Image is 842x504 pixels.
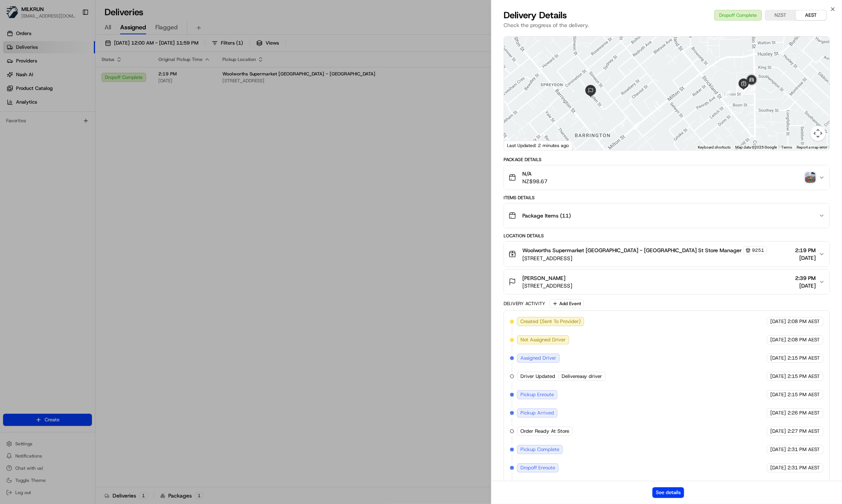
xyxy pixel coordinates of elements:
span: Woolworths Supermarket [GEOGRAPHIC_DATA] - [GEOGRAPHIC_DATA] St Store Manager [522,246,742,254]
span: Knowledge Base [15,110,58,118]
span: 2:31 PM AEST [787,464,820,471]
span: Delivery Details [504,9,567,21]
span: Map data ©2025 Google [735,145,777,149]
img: 1736555255976-a54dd68f-1ca7-489b-9aae-adbdc363a1c4 [8,73,21,86]
div: Start new chat [26,73,125,80]
span: [DATE] [770,336,786,343]
span: [DATE] [770,355,786,362]
span: [DATE] [770,446,786,453]
button: NZST [765,10,796,20]
a: 💻API Documentation [61,107,126,121]
span: Created (Sent To Provider) [520,318,581,325]
span: 9251 [752,247,764,253]
button: Woolworths Supermarket [GEOGRAPHIC_DATA] - [GEOGRAPHIC_DATA] St Store Manager9251[STREET_ADDRESS]... [504,242,829,267]
span: Package Items ( 11 ) [522,212,571,219]
span: 2:31 PM AEST [787,446,820,453]
button: Package Items (11) [504,203,829,228]
span: Delivereasy driver [562,373,602,380]
div: 📗 [8,111,14,117]
span: Order Ready At Store [520,428,569,435]
button: [PERSON_NAME][STREET_ADDRESS]2:39 PM[DATE] [504,270,829,294]
span: 2:39 PM [795,274,816,282]
a: Open this area in Google Maps (opens a new window) [506,140,531,150]
div: Location Details [504,233,830,239]
span: 2:19 PM [795,246,816,254]
button: AEST [796,10,826,20]
a: 📗Knowledge Base [5,107,61,121]
div: Package Details [504,157,830,163]
span: [DATE] [770,318,786,325]
span: Not Assigned Driver [520,336,566,343]
span: 2:15 PM AEST [787,373,820,380]
a: Powered byPylon [54,129,92,135]
img: Google [506,140,531,150]
span: Assigned Driver [520,355,556,362]
span: [STREET_ADDRESS] [522,282,572,290]
button: Keyboard shortcuts [698,145,731,150]
span: [STREET_ADDRESS] [522,254,767,262]
input: Clear [20,49,126,57]
div: Items Details [504,195,830,201]
div: Delivery Activity [504,301,545,307]
span: 2:15 PM AEST [787,391,820,398]
div: 💻 [64,111,71,117]
span: Pickup Complete [520,446,559,453]
img: Nash [8,8,23,23]
span: 2:27 PM AEST [787,428,820,435]
a: Terms [781,145,792,149]
button: Start new chat [130,75,139,84]
span: Dropoff Enroute [520,464,555,471]
div: 3 [631,122,639,130]
span: [PERSON_NAME] [522,274,565,282]
p: Welcome 👋 [8,30,139,43]
span: 2:08 PM AEST [787,336,820,343]
span: [DATE] [770,391,786,398]
div: 7 [747,85,756,93]
span: Pickup Enroute [520,391,554,398]
span: [DATE] [770,410,786,416]
a: Report a map error [797,145,827,149]
p: Check the progress of the delivery. [504,21,830,29]
span: Pylon [76,129,92,135]
span: [DATE] [795,254,816,262]
img: photo_proof_of_delivery image [805,172,816,183]
span: [DATE] [770,428,786,435]
div: We're available if you need us! [26,80,97,86]
span: 2:15 PM AEST [787,355,820,362]
span: API Documentation [72,110,122,118]
button: Map camera controls [810,126,826,141]
span: N/A [522,170,547,178]
span: Pickup Arrived [520,410,554,416]
span: 2:08 PM AEST [787,318,820,325]
span: Driver Updated [520,373,555,380]
span: [DATE] [770,464,786,471]
span: [DATE] [770,373,786,380]
button: See details [652,487,684,498]
button: N/ANZ$98.67photo_proof_of_delivery image [504,165,829,190]
div: 4 [722,90,730,98]
span: NZ$98.67 [522,178,547,185]
div: Last Updated: 2 minutes ago [504,141,572,150]
button: Add Event [550,299,584,308]
span: 2:26 PM AEST [787,410,820,416]
span: [DATE] [795,282,816,290]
